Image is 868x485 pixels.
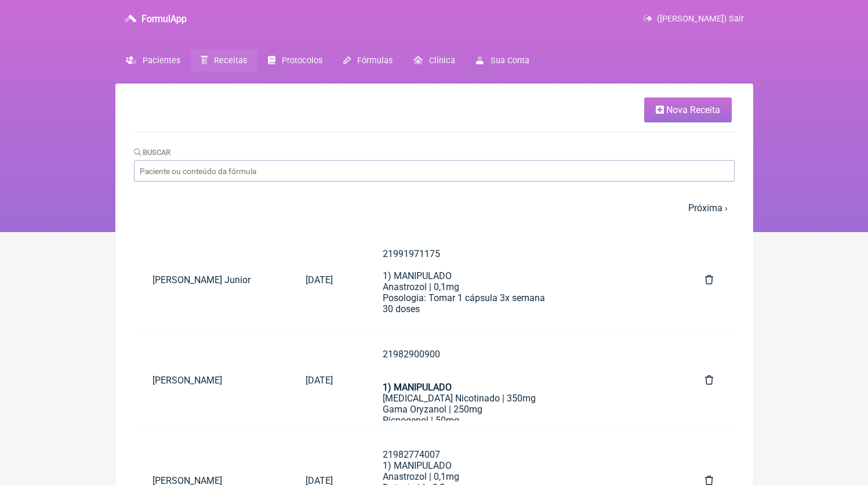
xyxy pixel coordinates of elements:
a: 219919711751) MANIPULADOAnastrozol | 0,1mgPosologia: Tomar 1 cápsula 3x semana30 doses2) MANIPULA... [364,239,677,320]
span: ([PERSON_NAME]) Sair [657,14,744,24]
a: Protocolos [257,49,333,72]
span: Sua Conta [491,56,529,66]
div: Picnogenol | 50mg [383,415,659,426]
a: Sua Conta [466,49,539,72]
a: Clínica [403,49,466,72]
span: Receitas [214,56,247,66]
nav: pager [134,196,735,220]
span: Protocolos [282,56,322,66]
strong: 1) MANIPULADO [383,382,452,393]
a: 219829009001) MANIPULADO[MEDICAL_DATA] Nicotinado | 350mgGama Oryzanol | 250mgPicnogenol | 50mgSi... [364,339,677,421]
a: [PERSON_NAME] [134,365,287,395]
a: Pacientes [115,49,191,72]
div: Gama Oryzanol | 250mg [383,404,659,415]
a: Nova Receita [644,97,732,122]
span: Pacientes [143,56,180,66]
span: Nova Receita [666,104,720,115]
h3: FormulApp [141,13,187,24]
a: Próxima › [688,202,728,213]
div: [MEDICAL_DATA] Nicotinado | 350mg [383,393,659,404]
a: Receitas [191,49,257,72]
input: Paciente ou conteúdo da fórmula [134,160,735,182]
span: Clínica [429,56,455,66]
div: 21982900900 [383,349,659,382]
a: [DATE] [287,365,355,395]
label: Buscar [134,148,171,157]
span: Fórmulas [357,56,393,66]
a: Fórmulas [333,49,403,72]
a: ([PERSON_NAME]) Sair [644,14,743,24]
a: [PERSON_NAME] Junior [134,265,287,295]
a: [DATE] [287,265,355,295]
